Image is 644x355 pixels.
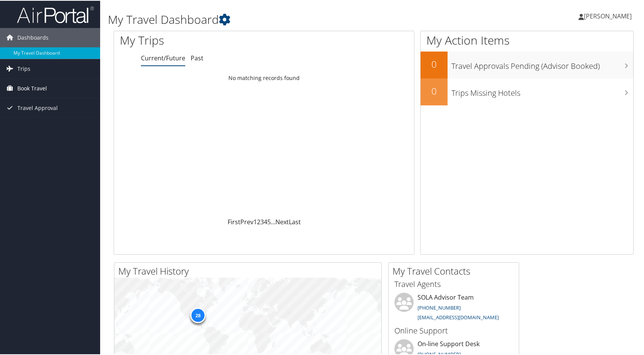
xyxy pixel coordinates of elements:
[394,325,513,335] h3: Online Support
[418,303,461,310] a: [PHONE_NUMBER]
[421,51,633,78] a: 0Travel Approvals Pending (Advisor Booked)
[228,217,240,225] a: First
[257,217,260,225] a: 2
[264,217,267,225] a: 4
[394,278,513,289] h3: Travel Agents
[120,32,283,48] h1: My Trips
[190,307,206,322] div: 28
[17,27,49,47] span: Dashboards
[579,4,639,27] a: [PERSON_NAME]
[114,70,414,84] td: No matching records found
[392,264,519,277] h2: My Travel Contacts
[191,53,203,62] a: Past
[260,217,264,225] a: 3
[421,57,448,70] h2: 0
[17,58,30,78] span: Trips
[108,11,462,27] h1: My Travel Dashboard
[267,217,271,225] a: 5
[17,98,58,117] span: Travel Approval
[584,11,632,20] span: [PERSON_NAME]
[421,84,448,97] h2: 0
[275,217,289,225] a: Next
[271,217,275,225] span: …
[451,56,633,71] h3: Travel Approvals Pending (Advisor Booked)
[418,313,499,320] a: [EMAIL_ADDRESS][DOMAIN_NAME]
[253,217,257,225] a: 1
[141,53,185,62] a: Current/Future
[17,5,94,23] img: airportal-logo.png
[289,217,301,225] a: Last
[240,217,253,225] a: Prev
[17,78,47,97] span: Book Travel
[451,83,633,98] h3: Trips Missing Hotels
[391,292,517,323] li: SOLA Advisor Team
[118,264,381,277] h2: My Travel History
[421,78,633,105] a: 0Trips Missing Hotels
[421,32,633,48] h1: My Action Items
